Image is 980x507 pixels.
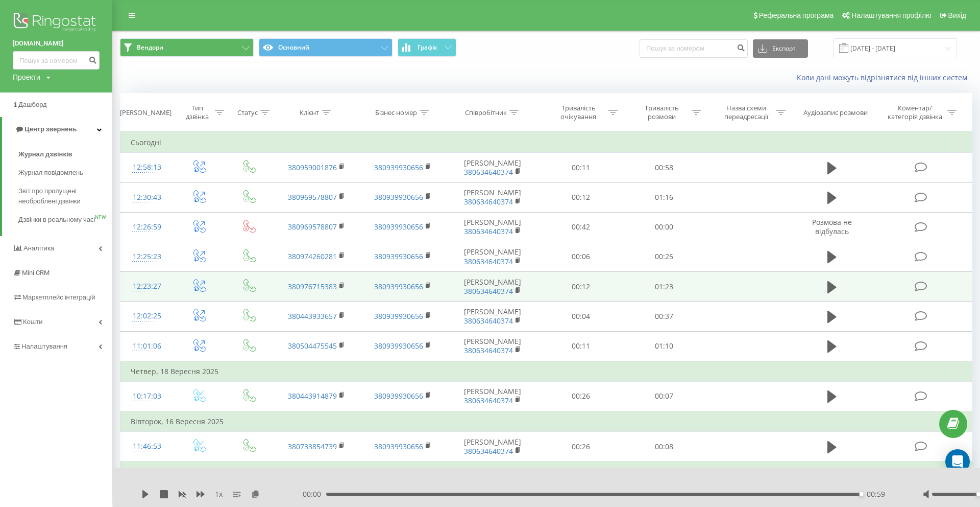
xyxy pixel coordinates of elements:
[374,251,423,261] a: 380939930656
[540,302,623,331] td: 00:04
[948,11,966,19] span: Вихід
[374,311,423,321] a: 380939930656
[18,182,112,211] a: Звіт про пропущені необроблені дзвінки
[803,108,868,117] div: Аудіозапис розмови
[120,462,972,482] td: Четвер, 11 Вересня 2025
[623,242,706,271] td: 00:25
[623,432,706,462] td: 00:08
[623,153,706,182] td: 00:58
[464,197,513,206] a: 380634640374
[446,153,539,182] td: [PERSON_NAME]
[21,342,67,350] span: Налаштування
[446,381,539,411] td: [PERSON_NAME]
[623,272,706,302] td: 01:23
[945,449,970,474] div: Open Intercom Messenger
[300,108,319,117] div: Клієнт
[131,276,163,296] div: 12:23:27
[374,391,423,401] a: 380939930656
[13,10,100,36] img: Ringostat logo
[374,222,423,232] a: 380939930656
[446,432,539,462] td: [PERSON_NAME]
[464,286,513,296] a: 380634640374
[623,302,706,331] td: 00:37
[374,341,423,351] a: 380939930656
[288,311,337,321] a: 380443933657
[120,38,254,57] button: Вендори
[131,188,163,208] div: 12:30:43
[759,11,834,19] span: Реферальна програма
[23,244,54,252] span: Аналiтика
[120,361,972,382] td: Четвер, 18 Вересня 2025
[18,215,95,225] span: Дзвінки в реальному часі
[131,436,163,456] div: 11:46:53
[183,104,212,121] div: Тип дзвінка
[634,104,689,121] div: Тривалість розмови
[18,186,107,206] span: Звіт про пропущені необроблені дзвінки
[137,43,163,52] span: Вендори
[540,182,623,212] td: 00:12
[418,44,437,51] span: Графік
[797,73,972,82] a: Коли дані можуть відрізнятися вiд інших систем
[303,489,326,499] span: 00:00
[288,391,337,401] a: 380443914879
[131,217,163,237] div: 12:26:59
[540,381,623,411] td: 00:26
[23,318,42,326] span: Кошти
[753,39,808,58] button: Експорт
[623,212,706,242] td: 00:00
[867,489,885,499] span: 00:59
[623,182,706,212] td: 01:16
[446,242,539,271] td: [PERSON_NAME]
[288,222,337,232] a: 380969578807
[131,336,163,356] div: 11:01:06
[446,272,539,302] td: [PERSON_NAME]
[540,212,623,242] td: 00:42
[288,192,337,202] a: 380969578807
[18,168,83,178] span: Журнал повідомлень
[131,306,163,326] div: 12:02:25
[237,108,258,117] div: Статус
[623,331,706,361] td: 01:10
[13,38,100,49] a: [DOMAIN_NAME]
[288,251,337,261] a: 380974260281
[640,39,748,58] input: Пошук за номером
[464,257,513,266] a: 380634640374
[131,386,163,406] div: 10:17:03
[18,101,47,108] span: Дашборд
[259,38,393,57] button: Основний
[374,442,423,451] a: 380939930656
[464,396,513,405] a: 380634640374
[374,192,423,202] a: 380939930656
[540,432,623,462] td: 00:26
[120,108,171,117] div: [PERSON_NAME]
[24,125,77,133] span: Центр звернень
[18,149,72,159] span: Журнал дзвінків
[860,492,864,496] div: Accessibility label
[540,272,623,302] td: 00:12
[288,341,337,351] a: 380504475545
[885,104,945,121] div: Коментар/категорія дзвінка
[540,242,623,271] td: 00:06
[215,489,223,499] span: 1 x
[464,226,513,236] a: 380634640374
[812,217,852,236] span: Розмова не відбулась
[131,247,163,267] div: 12:25:23
[719,104,774,121] div: Назва схеми переадресації
[18,164,112,182] a: Журнал повідомлень
[374,163,423,172] a: 380939930656
[288,163,337,172] a: 380959001876
[375,108,417,117] div: Бізнес номер
[13,51,100,70] input: Пошук за номером
[446,302,539,331] td: [PERSON_NAME]
[18,211,112,229] a: Дзвінки в реальному часіNEW
[120,411,972,432] td: Вівторок, 16 Вересня 2025
[551,104,606,121] div: Тривалість очікування
[2,117,112,142] a: Центр звернень
[131,157,163,177] div: 12:58:13
[464,446,513,456] a: 380634640374
[623,381,706,411] td: 00:07
[464,345,513,355] a: 380634640374
[446,331,539,361] td: [PERSON_NAME]
[398,38,456,57] button: Графік
[120,132,972,153] td: Сьогодні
